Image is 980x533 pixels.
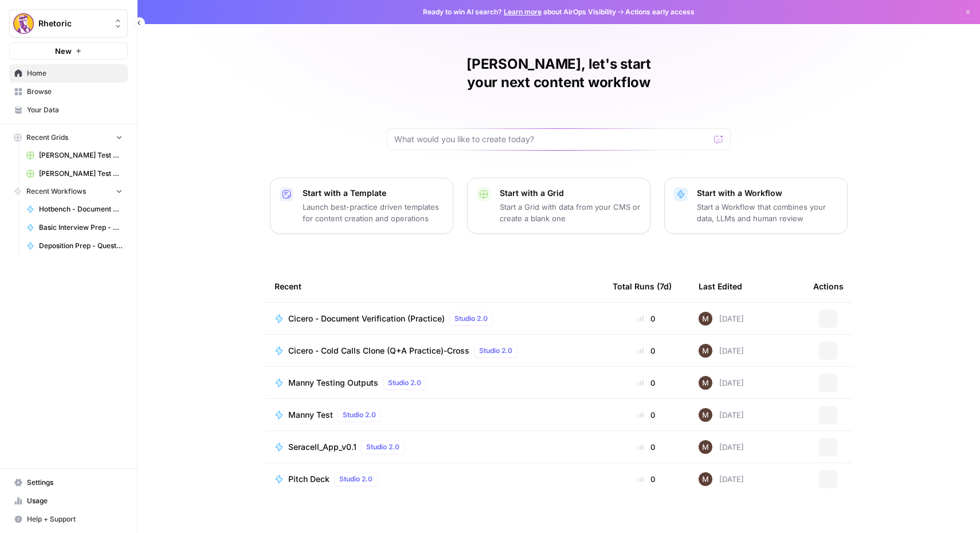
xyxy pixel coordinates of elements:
img: 7m96hgkn2ytuyzsdcp6mfpkrnuzx [699,312,712,326]
span: Cicero - Cold Calls Clone (Q+A Practice)-Cross [288,345,469,356]
span: Studio 2.0 [343,410,376,420]
a: Your Data [9,101,128,119]
span: Studio 2.0 [479,346,512,356]
span: [PERSON_NAME] Test Workflow - Copilot Example Grid [39,150,123,160]
div: 0 [613,441,680,453]
span: Studio 2.0 [388,378,421,388]
span: Seracell_App_v0.1 [288,441,356,453]
span: Recent Workflows [26,186,86,197]
a: Cicero - Document Verification (Practice)Studio 2.0 [275,312,594,326]
span: Studio 2.0 [366,442,399,452]
div: 0 [613,313,680,324]
a: Hotbench - Document Verification [21,200,128,218]
span: Rhetoric [38,18,108,29]
span: [PERSON_NAME] Test Workflow - SERP Overview Grid [39,168,123,179]
div: Last Edited [699,271,742,302]
span: Hotbench - Document Verification [39,204,123,214]
img: 7m96hgkn2ytuyzsdcp6mfpkrnuzx [699,440,712,454]
span: New [55,45,72,57]
img: 7m96hgkn2ytuyzsdcp6mfpkrnuzx [699,408,712,422]
span: Help + Support [27,514,123,524]
button: Start with a WorkflowStart a Workflow that combines your data, LLMs and human review [664,178,848,234]
span: Ready to win AI search? about AirOps Visibility [423,7,616,17]
button: Workspace: Rhetoric [9,9,128,38]
button: Help + Support [9,510,128,528]
span: Browse [27,87,123,97]
div: [DATE] [699,376,744,390]
div: 0 [613,409,680,421]
button: Recent Workflows [9,183,128,200]
span: Studio 2.0 [454,313,488,324]
p: Start a Grid with data from your CMS or create a blank one [500,201,641,224]
div: [DATE] [699,344,744,358]
span: Deposition Prep - Question Creator [39,241,123,251]
span: Your Data [27,105,123,115]
img: 7m96hgkn2ytuyzsdcp6mfpkrnuzx [699,344,712,358]
a: Seracell_App_v0.1Studio 2.0 [275,440,594,454]
div: 0 [613,377,680,389]
span: Studio 2.0 [339,474,373,484]
div: Recent [275,271,594,302]
a: Home [9,64,128,83]
input: What would you like to create today? [394,134,709,145]
div: 0 [613,473,680,485]
img: 7m96hgkn2ytuyzsdcp6mfpkrnuzx [699,376,712,390]
p: Launch best-practice driven templates for content creation and operations [303,201,444,224]
a: Pitch DeckStudio 2.0 [275,472,594,486]
span: Manny Test [288,409,333,421]
a: Browse [9,83,128,101]
span: Pitch Deck [288,473,330,485]
div: Total Runs (7d) [613,271,672,302]
button: Start with a GridStart a Grid with data from your CMS or create a blank one [467,178,650,234]
span: Basic Interview Prep - Question Creator [39,222,123,233]
p: Start with a Workflow [697,187,838,199]
div: Actions [813,271,844,302]
span: Manny Testing Outputs [288,377,378,389]
img: 7m96hgkn2ytuyzsdcp6mfpkrnuzx [699,472,712,486]
button: Recent Grids [9,129,128,146]
h1: [PERSON_NAME], let's start your next content workflow [387,55,731,92]
a: Usage [9,492,128,510]
button: Start with a TemplateLaunch best-practice driven templates for content creation and operations [270,178,453,234]
a: Cicero - Cold Calls Clone (Q+A Practice)-CrossStudio 2.0 [275,344,594,358]
p: Start a Workflow that combines your data, LLMs and human review [697,201,838,224]
div: 0 [613,345,680,356]
a: Manny Testing OutputsStudio 2.0 [275,376,594,390]
div: [DATE] [699,440,744,454]
div: [DATE] [699,408,744,422]
a: Basic Interview Prep - Question Creator [21,218,128,237]
span: Settings [27,477,123,488]
div: [DATE] [699,312,744,326]
a: Manny TestStudio 2.0 [275,408,594,422]
img: Rhetoric Logo [13,13,34,34]
p: Start with a Template [303,187,444,199]
span: Home [27,68,123,79]
span: Recent Grids [26,132,68,143]
span: Usage [27,496,123,506]
a: [PERSON_NAME] Test Workflow - Copilot Example Grid [21,146,128,164]
a: Deposition Prep - Question Creator [21,237,128,255]
a: Settings [9,473,128,492]
div: [DATE] [699,472,744,486]
span: Actions early access [625,7,695,17]
p: Start with a Grid [500,187,641,199]
span: Cicero - Document Verification (Practice) [288,313,445,324]
button: New [9,42,128,60]
a: Learn more [504,7,542,16]
a: [PERSON_NAME] Test Workflow - SERP Overview Grid [21,164,128,183]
